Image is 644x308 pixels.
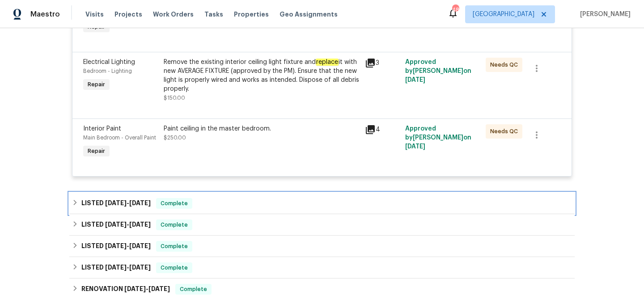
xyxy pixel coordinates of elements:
[124,286,146,292] span: [DATE]
[164,135,186,140] span: $250.00
[84,80,109,89] span: Repair
[105,243,127,249] span: [DATE]
[452,5,458,14] div: 48
[405,143,425,150] span: [DATE]
[204,11,223,17] span: Tasks
[30,10,60,19] span: Maestro
[316,59,339,66] em: replace
[124,286,170,292] span: -
[69,236,575,257] div: LISTED [DATE]-[DATE]Complete
[105,221,151,228] span: -
[81,284,170,295] h6: RENOVATION
[85,10,104,19] span: Visits
[365,124,400,135] div: 4
[81,198,151,209] h6: LISTED
[105,264,151,270] span: -
[157,199,191,208] span: Complete
[405,59,471,83] span: Approved by [PERSON_NAME] on
[280,10,338,19] span: Geo Assignments
[69,278,575,300] div: RENOVATION [DATE]-[DATE]Complete
[81,262,151,273] h6: LISTED
[129,221,151,228] span: [DATE]
[83,126,121,132] span: Interior Paint
[234,10,269,19] span: Properties
[105,243,151,249] span: -
[157,242,191,251] span: Complete
[81,219,151,230] h6: LISTED
[473,10,534,19] span: [GEOGRAPHIC_DATA]
[164,124,360,133] div: Paint ceiling in the master bedroom.
[365,58,400,68] div: 3
[576,10,631,19] span: [PERSON_NAME]
[105,221,127,228] span: [DATE]
[105,200,127,206] span: [DATE]
[69,193,575,214] div: LISTED [DATE]-[DATE]Complete
[157,263,191,272] span: Complete
[153,10,194,19] span: Work Orders
[490,60,521,69] span: Needs QC
[83,59,135,65] span: Electrical Lighting
[114,10,142,19] span: Projects
[405,77,425,83] span: [DATE]
[164,58,360,93] div: Remove the existing interior ceiling light fixture and it with new AVERAGE FIXTURE (approved by t...
[129,200,151,206] span: [DATE]
[81,241,151,252] h6: LISTED
[490,127,521,136] span: Needs QC
[105,264,127,270] span: [DATE]
[148,286,170,292] span: [DATE]
[105,200,151,206] span: -
[83,68,132,74] span: Bedroom - Lighting
[405,126,471,150] span: Approved by [PERSON_NAME] on
[69,257,575,278] div: LISTED [DATE]-[DATE]Complete
[129,264,151,270] span: [DATE]
[164,95,185,101] span: $150.00
[69,214,575,236] div: LISTED [DATE]-[DATE]Complete
[129,243,151,249] span: [DATE]
[84,147,109,156] span: Repair
[83,135,156,140] span: Main Bedroom - Overall Paint
[176,285,211,294] span: Complete
[157,220,191,229] span: Complete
